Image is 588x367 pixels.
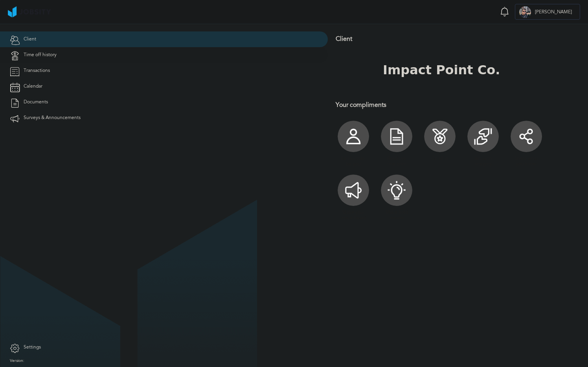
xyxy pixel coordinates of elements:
[383,156,410,167] div: Read the fine print
[24,99,48,105] span: Documents
[531,9,576,15] span: [PERSON_NAME]
[24,345,41,350] span: Settings
[336,101,580,108] h3: Your compliments
[24,84,42,89] span: Calendar
[340,210,367,221] div: Make your voice heard
[383,63,500,77] h1: Impact Point Co.
[469,156,497,167] div: Act with integrity
[24,52,57,58] span: Time off history
[24,37,36,42] span: Client
[10,359,24,363] label: Version:
[513,156,540,167] div: Share what you know
[336,35,580,42] h3: Client
[340,156,367,167] div: Be Humble, Be you
[8,6,51,17] img: ab4bad089aa723f57921c736e9817d99.png
[519,6,531,18] div: M
[24,115,81,121] span: Surveys & Announcements
[431,156,448,161] div: Go all in
[383,210,410,221] div: Make bold moves
[24,68,50,73] span: Transactions
[515,4,580,20] button: M[PERSON_NAME]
